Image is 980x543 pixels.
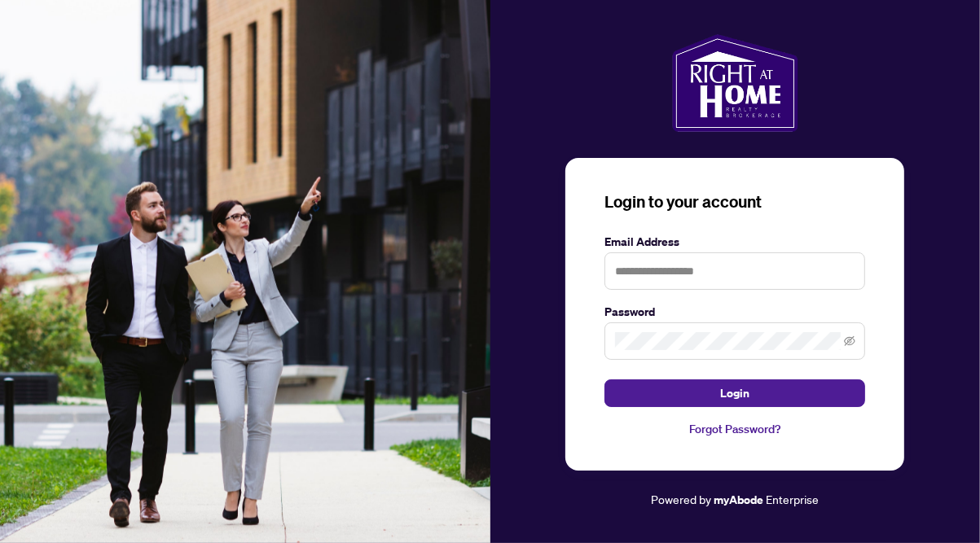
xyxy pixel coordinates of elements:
[672,34,798,132] img: ma-logo
[714,491,763,509] a: myAbode
[720,380,749,406] span: Login
[604,420,865,438] a: Forgot Password?
[604,233,865,251] label: Email Address
[604,379,865,407] button: Login
[604,303,865,321] label: Password
[766,492,819,506] span: Enterprise
[844,335,855,347] span: eye-invisible
[651,492,711,506] span: Powered by
[604,190,865,213] h3: Login to your account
